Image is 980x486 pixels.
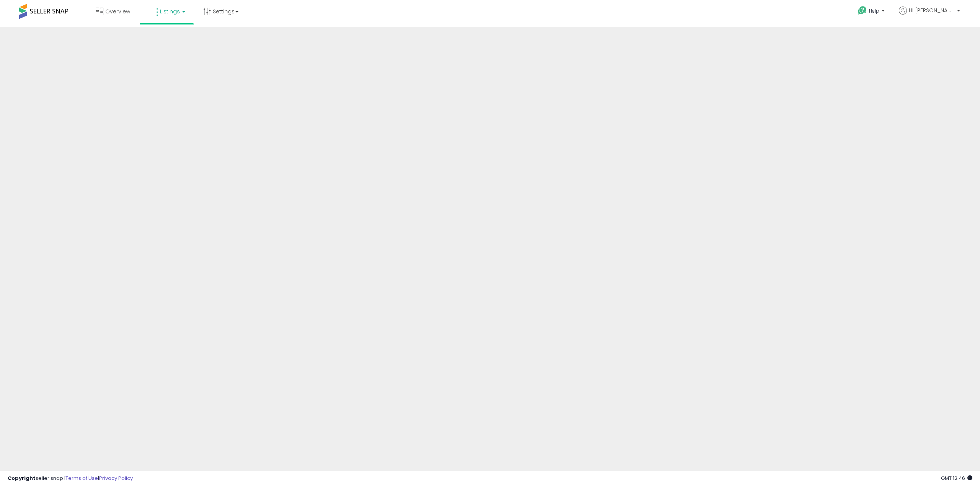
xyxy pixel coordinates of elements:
i: Get Help [857,6,867,15]
span: Hi [PERSON_NAME] [909,7,955,14]
span: Help [869,8,879,14]
span: Overview [105,8,130,15]
a: Hi [PERSON_NAME] [899,7,960,24]
span: Listings [160,8,180,15]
